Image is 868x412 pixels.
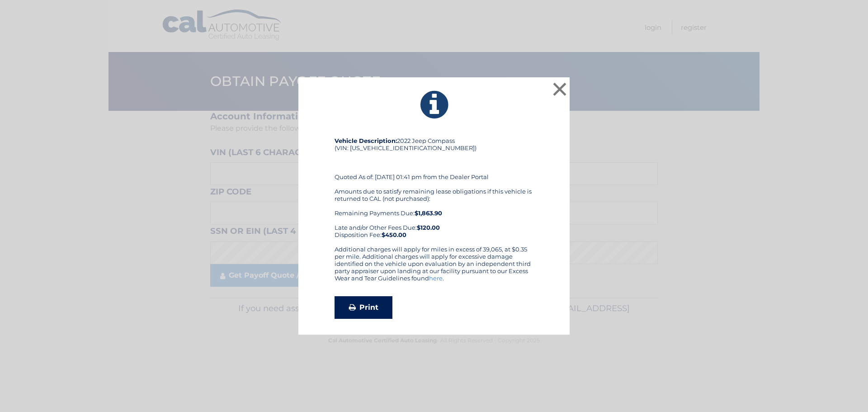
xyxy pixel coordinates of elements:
[417,224,440,231] b: $120.00
[335,246,533,289] div: Additional charges will apply for miles in excess of 39,065, at $0.35 per mile. Additional charge...
[551,80,569,98] button: ×
[335,137,533,246] div: 2022 Jeep Compass (VIN: [US_VEHICLE_IDENTIFICATION_NUMBER]) Quoted As of: [DATE] 01:41 pm from th...
[335,296,392,319] a: Print
[415,209,442,217] b: $1,863.90
[382,231,406,238] strong: $450.00
[429,275,443,282] a: here
[335,188,533,238] div: Amounts due to satisfy remaining lease obligations if this vehicle is returned to CAL (not purcha...
[335,137,397,144] strong: Vehicle Description:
